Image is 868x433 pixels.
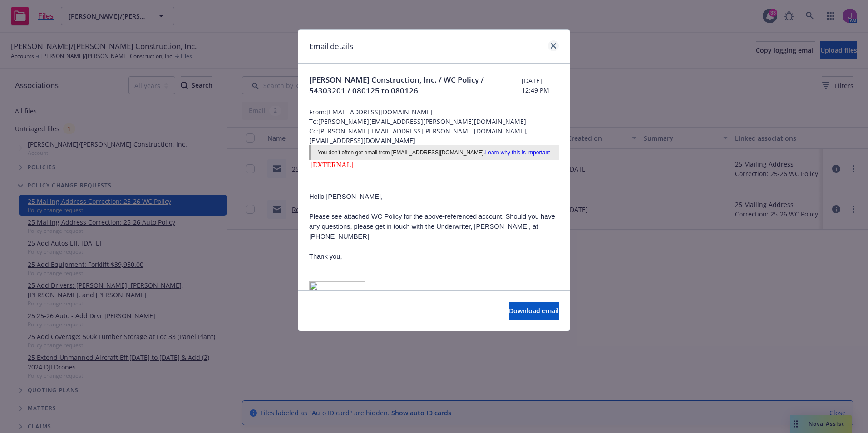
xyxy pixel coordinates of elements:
span: [DATE] 12:49 PM [522,76,559,95]
h1: Email details [309,40,353,52]
a: close [548,40,559,51]
a: Learn why this is important [485,149,550,156]
span: From: [EMAIL_ADDRESS][DOMAIN_NAME] [309,107,559,117]
span: Download email [509,306,559,315]
span: Cc: [PERSON_NAME][EMAIL_ADDRESS][PERSON_NAME][DOMAIN_NAME], [EMAIL_ADDRESS][DOMAIN_NAME] [309,126,559,145]
div: [EXTERNAL] [309,160,559,171]
span: [PERSON_NAME] Construction, Inc. / WC Policy / 54303201 / 080125 to 080126 [309,74,522,96]
p: Please see attached WC Policy for the above-referenced account. Should you have any questions, pl... [309,212,559,241]
span: To: [PERSON_NAME][EMAIL_ADDRESS][PERSON_NAME][DOMAIN_NAME] [309,117,559,126]
div: You don't often get email from [EMAIL_ADDRESS][DOMAIN_NAME]. [318,148,552,157]
button: Download email [509,302,559,320]
p: Thank you, [309,251,559,261]
p: Hello [PERSON_NAME], [309,192,559,202]
img: image001.png@01DC1CC0.093B92F0 [309,281,365,297]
